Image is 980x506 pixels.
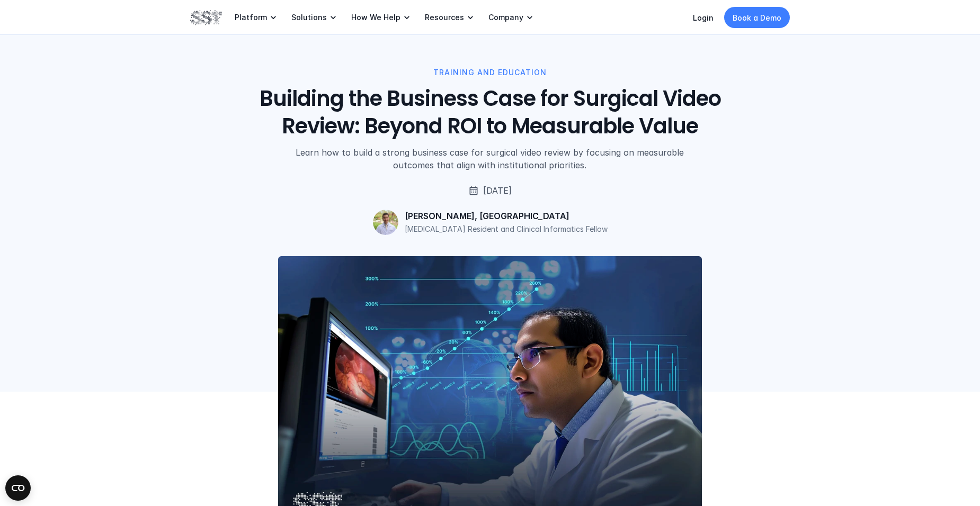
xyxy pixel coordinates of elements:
[405,211,569,222] p: [PERSON_NAME], [GEOGRAPHIC_DATA]
[693,13,714,22] a: Login
[280,146,700,171] p: Learn how to build a strong business case for surgical video review by focusing on measurable out...
[724,7,790,28] a: Book a Demo
[235,13,267,22] p: Platform
[351,13,400,22] p: How We Help
[373,210,398,235] img: Joshua Villarreal, MD headshot
[5,475,31,501] button: Open CMP widget
[291,13,327,22] p: Solutions
[250,85,730,140] h1: Building the Business Case for Surgical Video Review: Beyond ROI to Measurable Value
[433,67,547,78] p: TRAINING AND EDUCATION
[425,13,464,22] p: Resources
[405,223,608,234] p: [MEDICAL_DATA] Resident and Clinical Informatics Fellow
[488,13,523,22] p: Company
[190,8,222,26] img: SST logo
[733,12,781,23] p: Book a Demo
[483,184,512,197] p: [DATE]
